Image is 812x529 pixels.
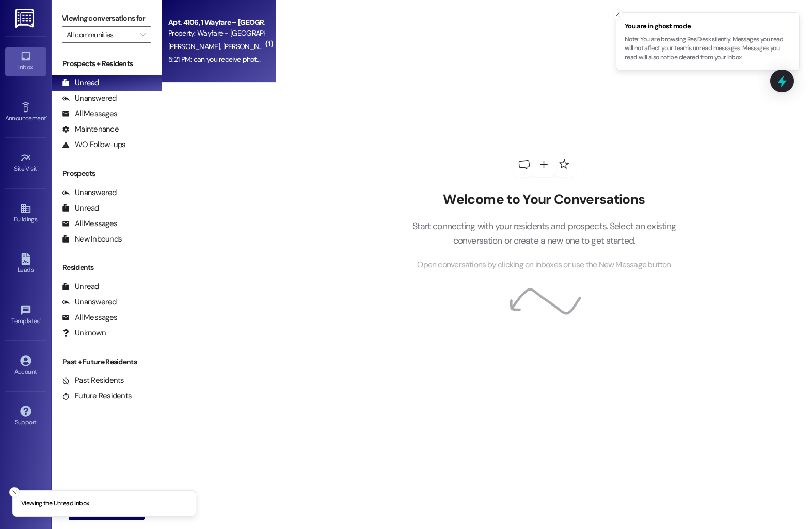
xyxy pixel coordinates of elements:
span: Open conversations by clicking on inboxes or use the New Message button [417,259,671,271]
div: Unknown [62,328,106,339]
button: Close toast [9,487,20,498]
img: ResiDesk Logo [15,9,36,28]
span: • [40,316,41,323]
div: Unanswered [62,187,117,198]
p: Viewing the Unread inbox [21,499,89,508]
span: [PERSON_NAME][DEMOGRAPHIC_DATA] [222,42,345,51]
a: Leads [5,250,46,278]
div: 5:21 PM: can you receive photos or videos through this text ? [168,55,347,64]
div: WO Follow-ups [62,139,125,150]
div: Past Residents [62,375,124,386]
a: Buildings [5,200,46,228]
div: Past + Future Residents [52,357,162,367]
span: You are in ghost mode [625,21,791,31]
input: All communities [67,26,135,43]
a: Templates • [5,301,46,329]
div: Prospects + Residents [52,58,162,69]
div: Maintenance [62,124,119,135]
div: New Inbounds [62,234,122,245]
div: Apt. 4106, 1 Wayfare – [GEOGRAPHIC_DATA] [168,17,264,28]
div: Residents [52,262,162,273]
div: Unread [62,281,99,292]
span: [PERSON_NAME] [168,42,223,51]
a: Site Visit • [5,149,46,177]
span: • [46,113,47,120]
a: Inbox [5,47,46,75]
div: Prospects [52,168,162,179]
div: Unanswered [62,297,117,308]
h2: Welcome to Your Conversations [396,191,692,208]
button: Close toast [613,9,623,20]
i:  [140,30,146,39]
div: Property: Wayfare - [GEOGRAPHIC_DATA] [168,28,264,39]
div: Unanswered [62,93,117,104]
p: Note: You are browsing ResiDesk silently. Messages you read will not affect your team's unread me... [625,35,791,62]
a: Support [5,403,46,430]
div: All Messages [62,312,117,323]
div: Unread [62,77,99,88]
label: Viewing conversations for [62,10,151,26]
div: All Messages [62,218,117,229]
div: Future Residents [62,391,132,402]
div: Unread [62,203,99,214]
a: Account [5,352,46,380]
div: All Messages [62,108,117,119]
span: • [37,164,39,171]
p: Start connecting with your residents and prospects. Select an existing conversation or create a n... [396,219,692,248]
